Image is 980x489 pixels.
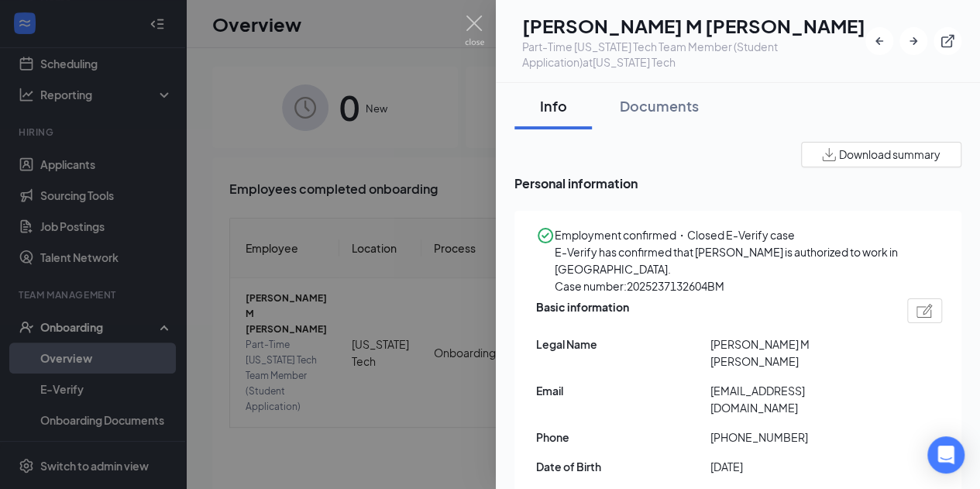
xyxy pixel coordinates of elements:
[536,429,710,446] span: Phone
[710,429,885,446] span: [PHONE_NUMBER]
[555,279,724,293] span: Case number: 2025237132604BM
[522,12,865,39] h1: [PERSON_NAME] M [PERSON_NAME]
[536,298,629,323] span: Basic information
[530,96,576,115] div: Info
[872,33,887,49] svg: ArrowLeftNew
[514,174,961,193] span: Personal information
[906,33,921,49] svg: ArrowRight
[940,33,955,49] svg: ExternalLink
[927,436,965,474] div: Open Intercom Messenger
[801,142,961,167] button: Download summary
[934,27,961,55] button: ExternalLink
[536,336,710,353] span: Legal Name
[710,382,885,416] span: [EMAIL_ADDRESS][DOMAIN_NAME]
[899,27,927,55] button: ArrowRight
[555,245,898,276] span: E-Verify has confirmed that [PERSON_NAME] is authorized to work in [GEOGRAPHIC_DATA].
[555,228,795,242] span: Employment confirmed・Closed E-Verify case
[710,336,885,370] span: [PERSON_NAME] M [PERSON_NAME]
[710,458,885,475] span: [DATE]
[536,226,555,245] svg: CheckmarkCircle
[839,146,940,163] span: Download summary
[536,458,710,475] span: Date of Birth
[620,96,699,115] div: Documents
[522,39,865,70] div: Part-Time [US_STATE] Tech Team Member (Student Application) at [US_STATE] Tech
[536,382,710,399] span: Email
[865,27,893,55] button: ArrowLeftNew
